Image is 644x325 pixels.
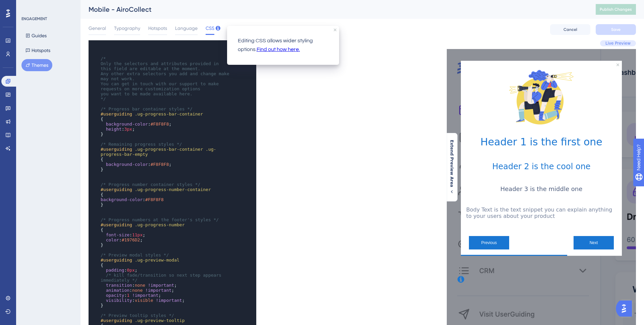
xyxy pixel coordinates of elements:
[334,29,336,31] div: close tooltip
[101,258,132,263] span: #userguiding
[135,222,185,227] span: .ug-progress-number
[101,132,103,137] span: }
[101,127,135,132] span: : ;
[156,298,182,303] span: !important
[550,24,590,35] button: Cancel
[135,258,179,263] span: .ug-preview-modal
[101,288,174,293] span: : ;
[135,318,185,323] span: .ug-preview-tooltip
[101,192,103,197] span: {
[135,111,203,117] span: .ug-progress-bar-container
[106,232,129,237] span: font-size
[148,283,174,288] span: !important
[206,24,214,32] span: CSS
[21,59,52,71] button: Themes
[101,222,132,227] span: #userguiding
[19,136,170,143] h3: Header 3 is the middle one
[61,14,128,82] img: Modal Media
[596,4,636,15] button: Publish Changes
[101,227,103,232] span: {
[151,162,169,167] span: #F8F8F8
[101,268,138,273] span: : ;
[238,37,328,54] p: Editing CSS allows wider styling options.
[106,283,132,288] span: transition
[563,27,577,32] span: Cancel
[127,268,135,273] span: 0px
[101,117,103,122] span: {
[106,162,148,167] span: background-color
[101,217,219,222] span: /* Progress numbers at the footer's styles */
[101,182,200,187] span: /* Progress number container styles */
[106,293,124,298] span: opacity
[101,318,132,323] span: #userguiding
[101,237,143,242] span: : ;
[106,127,122,132] span: height
[101,162,171,167] span: : ;
[101,313,174,318] span: /* Preview tooltip styles */
[101,147,132,152] span: #userguiding
[127,187,167,200] button: Next
[19,87,170,99] h1: Header 1 is the first one
[145,288,171,293] span: !important
[145,197,164,202] span: #F8F8F8
[170,14,172,17] div: Close Preview
[101,106,193,111] span: /* Progress bar container styles */
[124,127,132,132] span: 3px
[600,7,632,12] span: Publish Changes
[135,283,145,288] span: none
[26,312,176,321] p: This is a
[21,30,51,42] button: Guides
[101,157,103,162] span: {
[21,16,47,21] div: ENGAGEMENT
[101,263,103,268] span: {
[101,298,185,303] span: : ;
[101,81,221,91] span: You can get in touch with our support to make requests on more customization options
[106,288,129,293] span: animation
[89,5,579,14] div: Mobile - AiroCollect
[19,113,170,122] h2: Header 2 is the cool one
[106,298,132,303] span: visibility
[114,24,140,32] span: Typography
[135,147,203,152] span: .ug-progress-bar-container
[100,313,123,320] b: Tooltip.
[101,91,193,96] span: you want to be made available here.
[101,252,169,258] span: /* Preview modal styles */
[101,273,224,283] span: /* kill fade/transition so next step appears immediately */
[101,111,132,117] span: #userguiding
[132,232,143,237] span: 11px
[132,288,143,293] span: none
[22,187,62,200] button: Previous
[135,187,211,192] span: .ug-progress-number-container
[605,41,631,46] span: Live Preview
[101,202,103,207] span: }
[106,122,148,127] span: background-color
[122,237,140,242] span: #1976D2
[175,24,198,32] span: Language
[257,45,300,54] a: Find out how here.
[135,298,153,303] span: visible
[132,293,158,298] span: !important
[446,140,457,195] button: Extend Preview Area
[151,122,169,127] span: #F8F8F8
[19,157,170,170] p: Body Text is the text snippet you can explain anything to your users about your product
[101,242,103,247] span: }
[101,122,171,127] span: : ;
[16,2,42,10] span: Need Help?
[176,310,179,312] div: Close Preview
[101,61,221,71] span: Only the selectors and attributes provided in this field are editable at the moment.
[616,298,636,319] iframe: UserGuiding AI Assistant Launcher
[596,24,636,35] button: Save
[101,232,145,237] span: : ;
[101,303,103,308] span: }
[106,268,124,273] span: padding
[101,142,182,147] span: /* Remaining progress styles */
[449,140,454,187] span: Extend Preview Area
[127,293,129,298] span: 1
[106,237,119,242] span: color
[148,24,167,32] span: Hotspots
[101,293,161,298] span: : ;
[101,147,216,157] span: .ug-progress-bar-empty
[101,167,103,172] span: }
[101,197,164,202] span: :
